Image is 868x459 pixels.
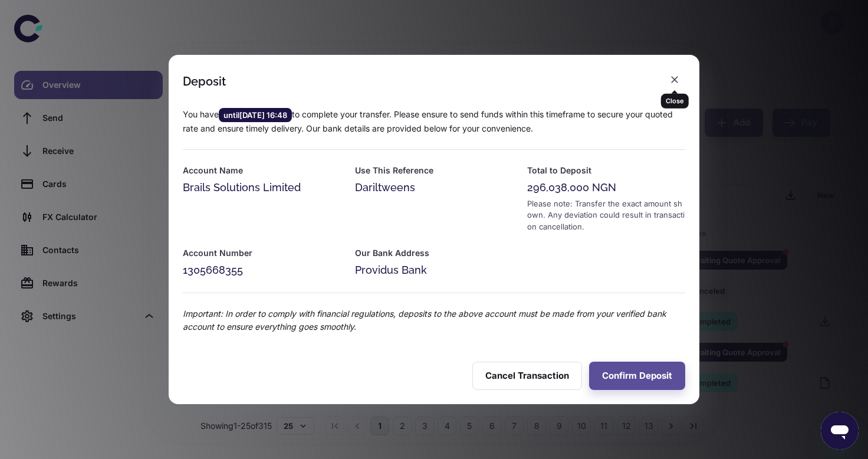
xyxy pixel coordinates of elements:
h6: Account Number [183,247,341,260]
iframe: Button to launch messaging window, conversation in progress [821,412,859,450]
p: You have to complete your transfer. Please ensure to send funds within this timeframe to secure y... [183,108,685,135]
div: Please note: Transfer the exact amount shown. Any deviation could result in transaction cancellat... [527,198,685,233]
span: until [DATE] 16:48 [219,109,292,121]
h6: Account Name [183,164,341,177]
button: Cancel Transaction [472,362,582,390]
button: Confirm Deposit [589,362,685,390]
p: Important: In order to comply with financial regulations, deposits to the above account must be m... [183,307,685,333]
h6: Use This Reference [355,164,513,177]
div: 1305668355 [183,262,341,278]
div: 296,038,000 NGN [527,179,685,196]
div: Dariltweens [355,179,513,196]
h6: Total to Deposit [527,164,685,177]
div: Close [661,94,689,109]
div: Providus Bank [355,262,513,278]
div: Deposit [183,74,226,88]
h6: Our Bank Address [355,247,513,260]
div: Brails Solutions Limited [183,179,341,196]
